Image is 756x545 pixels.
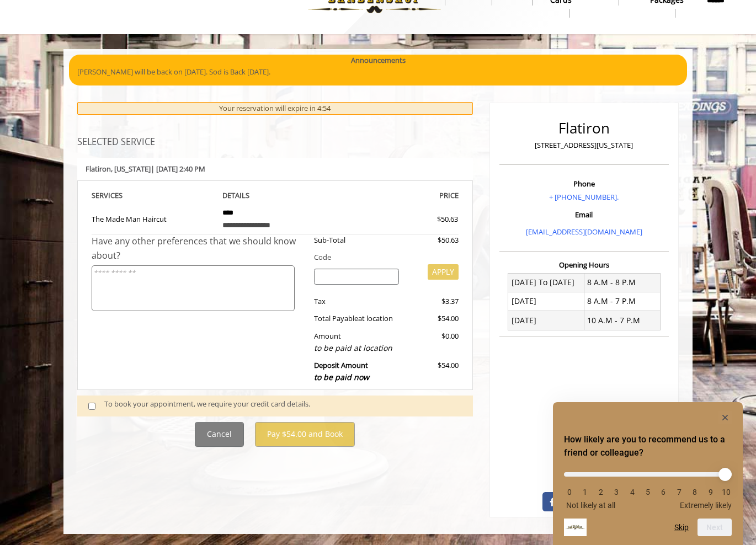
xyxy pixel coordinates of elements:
li: 3 [611,488,622,496]
div: How likely are you to recommend us to a friend or colleague? Select an option from 0 to 10, with ... [564,411,732,536]
div: $0.00 [407,330,458,354]
div: Code [306,252,459,263]
div: $54.00 [407,360,458,383]
a: + [PHONE_NUMBER]. [549,192,619,202]
div: Tax [306,296,408,307]
div: to be paid at location [314,342,400,354]
div: Amount [306,330,408,354]
li: 5 [642,488,653,496]
div: Your reservation will expire in 4:54 [77,102,473,115]
button: Hide survey [718,411,732,424]
div: $50.63 [407,234,458,246]
li: 0 [564,488,575,496]
th: PRICE [336,189,459,202]
li: 10 [721,488,732,496]
button: Skip [674,523,689,532]
li: 7 [674,488,685,496]
button: Pay $54.00 and Book [255,422,355,447]
td: 8 A.M - 8 P.M [584,273,660,292]
button: Cancel [195,422,244,447]
button: Next question [698,519,732,536]
b: Deposit Amount [314,360,369,382]
th: SERVICE [92,189,214,202]
td: 8 A.M - 7 P.M [584,292,660,311]
div: $54.00 [407,313,458,324]
span: Not likely at all [566,501,615,510]
td: [DATE] [508,292,584,311]
li: 4 [627,488,638,496]
th: DETAILS [214,189,337,202]
h3: SELECTED SERVICE [77,137,473,147]
span: S [119,190,123,200]
h3: Opening Hours [499,261,669,269]
b: Flatiron | [DATE] 2:40 PM [86,164,205,174]
h3: Email [502,211,666,218]
span: to be paid now [314,372,369,382]
td: [DATE] [508,311,584,330]
p: [STREET_ADDRESS][US_STATE] [502,140,666,151]
div: Sub-Total [306,234,408,246]
li: 2 [595,488,606,496]
div: $50.63 [397,213,458,225]
b: Announcements [351,55,406,66]
li: 9 [705,488,716,496]
h2: How likely are you to recommend us to a friend or colleague? Select an option from 0 to 10, with ... [564,433,732,459]
span: at location [358,313,393,323]
div: How likely are you to recommend us to a friend or colleague? Select an option from 0 to 10, with ... [564,464,732,510]
li: 8 [689,488,700,496]
a: [EMAIL_ADDRESS][DOMAIN_NAME] [526,227,642,237]
span: Extremely likely [680,501,732,510]
td: [DATE] To [DATE] [508,273,584,292]
button: APPLY [428,264,459,280]
span: , [US_STATE] [111,164,151,174]
h3: Phone [502,180,666,188]
td: 10 A.M - 7 P.M [584,311,660,330]
li: 1 [579,488,590,496]
div: Total Payable [306,313,408,324]
p: [PERSON_NAME] will be back on [DATE]. Sod is Back [DATE]. [77,66,679,78]
div: $3.37 [407,296,458,307]
div: Have any other preferences that we should know about? [92,234,306,263]
div: To book your appointment, we require your credit card details. [104,398,462,413]
td: The Made Man Haircut [92,202,214,234]
li: 6 [658,488,669,496]
h2: Flatiron [502,120,666,136]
